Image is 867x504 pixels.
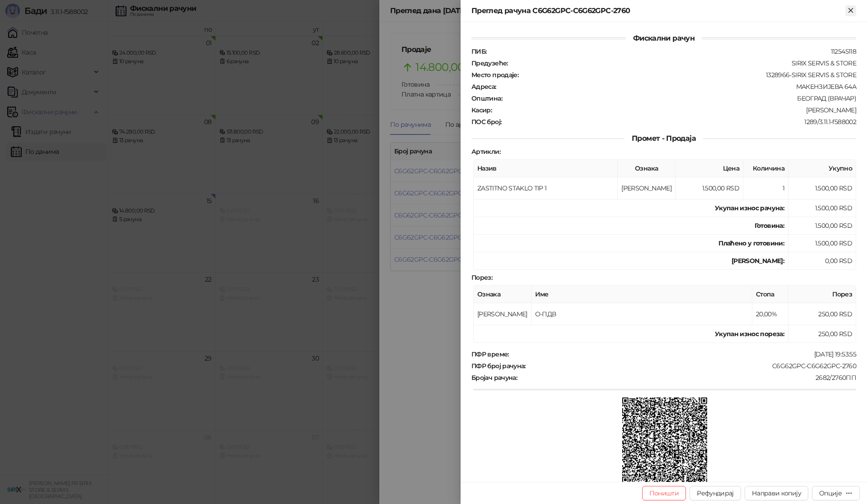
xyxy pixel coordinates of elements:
button: Опције [812,486,860,500]
strong: Предузеће : [471,59,508,67]
div: МАКЕНЗИЈЕВА 64А [497,83,857,91]
td: О-ПДВ [531,303,752,325]
div: C6G62GPC-C6G62GPC-2760 [527,362,857,370]
button: Направи копију [745,486,808,500]
td: 250,00 RSD [788,303,856,325]
button: Поништи [642,486,686,500]
strong: Готовина : [755,222,784,230]
th: Ознака [618,160,676,177]
td: 250,00 RSD [788,325,856,343]
th: Укупно [788,160,856,177]
button: Рефундирај [690,486,741,500]
td: 1.500,00 RSD [676,177,743,199]
div: 1328966-SIRIX SERVIS & STORE [519,71,857,79]
td: 1.500,00 RSD [788,217,856,235]
td: 20,00% [752,303,788,325]
strong: Касир : [471,106,492,114]
td: ZASTITNO STAKLO TIP 1 [474,177,618,199]
td: [PERSON_NAME] [474,303,531,325]
button: Close [845,5,856,16]
div: [DATE] 19:53:55 [510,350,857,358]
strong: Општина : [471,94,502,102]
div: Опције [819,489,842,497]
div: 112545118 [487,47,857,55]
img: QR код [622,398,708,483]
td: 1 [743,177,788,199]
td: 1.500,00 RSD [788,177,856,199]
strong: Артикли : [471,148,500,156]
div: 2682/2760ПП [518,374,857,382]
th: Назив [474,160,618,177]
td: 0,00 RSD [788,252,856,270]
strong: Место продаје : [471,71,518,79]
strong: Порез : [471,273,492,282]
div: БЕОГРАД (ВРАЧАР) [503,94,857,102]
div: 1289/3.11.1-f588002 [502,118,857,126]
strong: Бројач рачуна : [471,374,517,382]
td: 1.500,00 RSD [788,199,856,217]
span: Фискални рачун [626,34,702,42]
strong: ПФР број рачуна : [471,362,526,370]
strong: Плаћено у готовини: [718,239,784,247]
div: Преглед рачуна C6G62GPC-C6G62GPC-2760 [471,5,845,16]
div: SIRIX SERVIS & STORE [509,59,857,67]
th: Стопа [752,286,788,303]
th: Порез [788,286,856,303]
th: Цена [676,160,743,177]
strong: ПИБ : [471,47,486,55]
span: Промет - Продаја [625,134,703,143]
td: 1.500,00 RSD [788,235,856,252]
th: Ознака [474,286,531,303]
strong: ПФР време : [471,350,509,358]
td: [PERSON_NAME] [618,177,676,199]
strong: Адреса : [471,83,496,91]
strong: ПОС број : [471,118,501,126]
th: Количина [743,160,788,177]
div: [PERSON_NAME] [493,106,857,114]
strong: [PERSON_NAME]: [732,257,784,265]
span: Направи копију [752,489,801,497]
strong: Укупан износ рачуна : [715,204,784,212]
th: Име [531,286,752,303]
strong: Укупан износ пореза: [715,330,784,338]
